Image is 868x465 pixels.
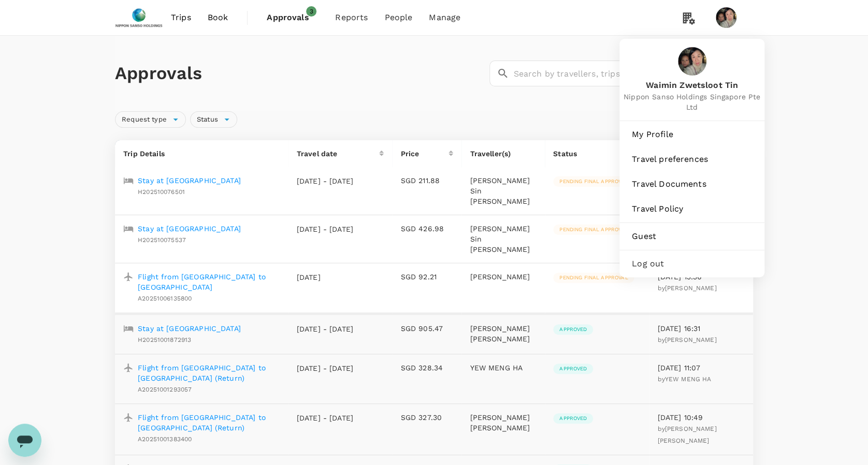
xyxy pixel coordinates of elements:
span: Approved [553,365,593,372]
div: Log out [624,252,760,275]
p: [PERSON_NAME] Sin [PERSON_NAME] [470,175,537,206]
span: YEW MENG HA [664,376,711,383]
span: Waimin Zwetsloot Tin [619,80,764,92]
a: Flight from [GEOGRAPHIC_DATA] to [GEOGRAPHIC_DATA] (Return) [138,412,280,433]
span: by [657,284,716,292]
a: My Profile [624,123,760,146]
h1: Approvals [115,63,485,84]
span: H202510076501 [138,188,185,196]
span: Book [208,11,228,24]
span: Travel preferences [632,153,752,166]
span: Pending final approval [553,178,634,185]
a: Stay at [GEOGRAPHIC_DATA] [138,175,241,186]
a: Stay at [GEOGRAPHIC_DATA] [138,223,241,234]
div: Status [553,148,636,159]
p: SGD 327.30 [400,412,453,423]
span: Guest [632,230,752,243]
span: [PERSON_NAME] [664,284,716,292]
span: Request type [115,115,173,125]
span: Status [191,115,224,125]
img: Nippon Sanso Holdings Singapore Pte Ltd [115,6,163,29]
p: [PERSON_NAME] [PERSON_NAME] [470,323,537,344]
p: SGD 328.34 [400,363,453,373]
div: Travel date [297,148,380,159]
span: Approvals [267,11,319,24]
p: [PERSON_NAME] Sin [PERSON_NAME] [470,223,537,254]
p: [DATE] - [DATE] [297,176,354,186]
span: Manage [429,11,460,24]
a: Flight from [GEOGRAPHIC_DATA] to [GEOGRAPHIC_DATA] [138,272,280,292]
p: Trip Details [123,148,280,159]
span: Approved [553,326,593,333]
p: [DATE] - [DATE] [297,363,354,373]
span: Travel Documents [632,178,752,190]
span: by [657,425,716,444]
div: Request type [115,111,186,128]
a: Flight from [GEOGRAPHIC_DATA] to [GEOGRAPHIC_DATA] (Return) [138,363,280,383]
p: [DATE] 16:31 [657,323,745,334]
p: Traveller(s) [470,148,537,159]
span: Approved [553,415,593,422]
img: Waimin Zwetsloot Tin [678,47,706,76]
span: A20251001293057 [138,386,192,393]
span: 3 [306,6,316,17]
span: Reports [335,11,368,24]
p: [DATE] - [DATE] [297,413,354,423]
a: Stay at [GEOGRAPHIC_DATA] [138,323,241,334]
span: by [657,336,716,343]
p: SGD 905.47 [400,323,453,334]
p: SGD 426.98 [400,223,453,234]
p: YEW MENG HA [470,363,537,373]
p: [DATE] 10:49 [657,412,745,423]
p: [PERSON_NAME] [PERSON_NAME] [470,412,537,433]
p: [DATE] 11:07 [657,363,745,373]
a: Travel preferences [624,148,760,171]
span: Pending final approval [553,226,634,233]
span: Travel Policy [632,203,752,215]
span: H20251001872913 [138,336,191,343]
span: [PERSON_NAME] [PERSON_NAME] [657,425,716,444]
span: Trips [171,11,191,24]
input: Search by travellers, trips, or destination [513,61,753,86]
div: Price [400,148,449,159]
span: A20251001383400 [138,436,192,443]
span: Nippon Sanso Holdings Singapore Pte Ltd [619,92,764,112]
p: SGD 92.21 [400,272,453,282]
span: My Profile [632,128,752,141]
p: [DATE] - [DATE] [297,224,354,234]
img: Waimin Zwetsloot Tin [716,7,736,28]
p: [DATE] - [DATE] [297,324,354,334]
span: H202510075537 [138,236,186,244]
a: Travel Documents [624,173,760,196]
a: Travel Policy [624,198,760,220]
span: A20251006135800 [138,295,192,302]
div: Status [190,111,237,128]
span: Log out [632,258,752,270]
span: Pending final approval [553,274,634,281]
span: People [384,11,412,24]
p: [DATE] [297,272,354,282]
span: [PERSON_NAME] [664,336,716,343]
a: Guest [624,225,760,248]
span: by [657,376,711,383]
p: SGD 211.88 [400,175,453,186]
iframe: Button to launch messaging window [8,424,41,457]
p: [PERSON_NAME] [470,272,537,282]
